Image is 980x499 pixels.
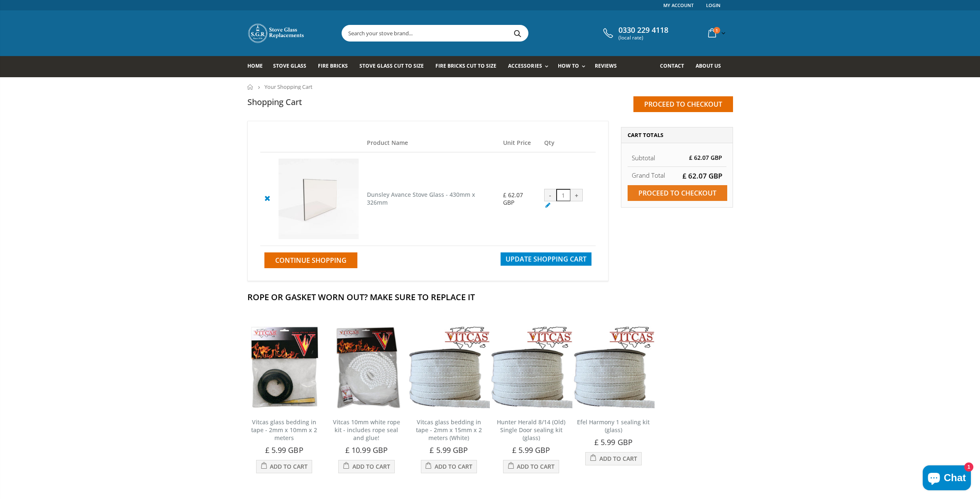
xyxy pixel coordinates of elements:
span: 1 [714,27,720,34]
span: Add to Cart [599,455,637,462]
span: Continue Shopping [275,256,347,265]
a: Accessories [508,56,552,77]
img: Vitcas stove glass bedding in tape [243,326,325,408]
h2: Rope Or Gasket Worn Out? Make Sure To Replace It [247,291,733,303]
input: Proceed to checkout [633,96,733,112]
span: 0330 229 4118 [618,26,668,35]
span: Add to Cart [352,462,390,470]
inbox-online-store-chat: Shopify online store chat [920,465,973,492]
span: Cart Totals [628,131,663,139]
a: 1 [705,25,727,41]
strong: Grand Total [632,171,665,179]
span: (local rate) [618,35,668,41]
input: Proceed to checkout [628,185,727,201]
a: Home [247,84,254,90]
img: Vitcas stove glass bedding in tape [490,326,572,408]
th: Qty [540,134,596,152]
a: Fire Bricks [318,56,354,77]
span: Reviews [595,62,617,69]
a: How To [558,56,589,77]
span: Add to Cart [517,462,555,470]
img: Vitcas stove glass bedding in tape [572,326,655,408]
button: Add to Cart [421,460,477,473]
img: Dunsley Avance Stove Glass - 430mm x 326mm [279,159,359,239]
span: Your Shopping Cart [264,83,313,91]
input: Search your stove brand... [342,25,621,41]
span: £ 5.99 GBP [594,437,633,447]
span: Stove Glass Cut To Size [359,62,424,69]
span: Fire Bricks [318,62,348,69]
img: Stove Glass Replacement [247,23,305,44]
span: Subtotal [632,154,655,162]
span: Fire Bricks Cut To Size [435,62,496,69]
span: Contact [660,62,684,69]
a: Fire Bricks Cut To Size [435,56,503,77]
a: Vitcas glass bedding in tape - 2mm x 15mm x 2 meters (White) [416,418,482,442]
span: £ 5.99 GBP [512,445,550,455]
th: Unit Price [499,134,540,152]
button: Add to Cart [503,460,559,473]
a: Home [247,56,269,77]
button: Add to Cart [256,460,312,473]
th: Product Name [363,134,499,152]
span: Add to Cart [270,462,308,470]
div: + [570,189,583,201]
span: £ 62.07 GBP [682,171,722,181]
a: About us [696,56,727,77]
span: £ 10.99 GBP [345,445,388,455]
a: Contact [660,56,690,77]
span: Stove Glass [273,62,306,69]
a: Dunsley Avance Stove Glass - 430mm x 326mm [367,191,475,206]
span: Update Shopping Cart [506,254,587,264]
img: Vitcas stove glass bedding in tape [408,326,490,408]
button: Add to Cart [338,460,394,473]
a: Continue Shopping [264,252,357,268]
img: Vitcas white rope, glue and gloves kit 10mm [325,326,408,408]
a: Stove Glass [273,56,313,77]
span: Accessories [508,62,542,69]
span: £ 5.99 GBP [265,445,303,455]
a: Vitcas glass bedding in tape - 2mm x 10mm x 2 meters [251,418,317,442]
span: Add to Cart [435,462,472,470]
span: £ 5.99 GBP [430,445,468,455]
span: About us [696,62,721,69]
h1: Shopping Cart [247,96,302,108]
a: Reviews [595,56,623,77]
a: Hunter Herald 8/14 (Old) Single Door sealing kit (glass) [497,418,565,442]
span: £ 62.07 GBP [503,191,523,206]
a: Vitcas 10mm white rope kit - includes rope seal and glue! [333,418,400,442]
span: How To [558,62,579,69]
button: Search [508,25,527,41]
button: Add to Cart [585,452,641,465]
span: Home [247,62,263,69]
span: £ 62.07 GBP [689,154,722,161]
a: Efel Harmony 1 sealing kit (glass) [577,418,650,434]
a: Stove Glass Cut To Size [359,56,430,77]
a: 0330 229 4118 (local rate) [601,26,668,41]
div: - [544,189,557,201]
button: Update Shopping Cart [501,252,591,266]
